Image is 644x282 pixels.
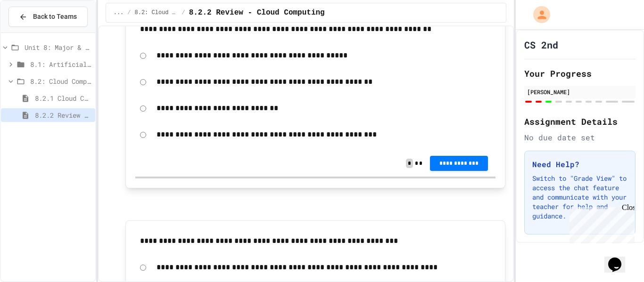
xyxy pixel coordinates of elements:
[189,7,325,18] span: 8.2.2 Review - Cloud Computing
[35,110,91,120] span: 8.2.2 Review - Cloud Computing
[524,132,636,143] div: No due date set
[524,67,636,80] h2: Your Progress
[524,115,636,128] h2: Assignment Details
[127,9,131,16] span: /
[30,76,91,86] span: 8.2: Cloud Computing
[182,9,185,16] span: /
[566,203,635,243] iframe: chat widget
[4,4,65,60] div: Chat with us now!Close
[532,174,627,221] p: Switch to "Grade View" to access the chat feature and communicate with your teacher for help and ...
[527,88,633,96] div: [PERSON_NAME]
[30,59,91,69] span: 8.1: Artificial Intelligence Basics
[135,9,178,16] span: 8.2: Cloud Computing
[33,12,77,22] span: Back to Teams
[523,4,553,25] div: My Account
[524,38,558,51] h1: CS 2nd
[8,7,88,27] button: Back to Teams
[114,9,124,16] span: ...
[532,159,627,170] h3: Need Help?
[35,93,91,103] span: 8.2.1 Cloud Computing: Transforming the Digital World
[604,244,635,273] iframe: chat widget
[25,42,91,52] span: Unit 8: Major & Emerging Technologies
